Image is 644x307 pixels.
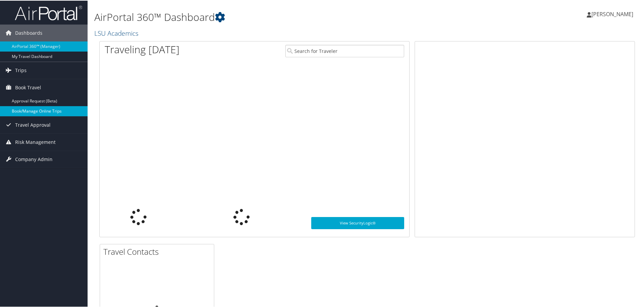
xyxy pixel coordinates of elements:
[15,24,42,41] span: Dashboards
[15,150,53,167] span: Company Admin
[15,4,82,20] img: airportal-logo.png
[587,3,640,24] a: [PERSON_NAME]
[15,61,27,78] span: Trips
[311,216,404,228] a: View SecurityLogic®
[285,44,404,57] input: Search for Traveler
[591,10,633,17] span: [PERSON_NAME]
[105,42,180,56] h1: Traveling [DATE]
[94,9,458,24] h1: AirPortal 360™ Dashboard
[15,133,56,150] span: Risk Management
[94,28,140,37] a: LSU Academics
[15,79,41,95] span: Book Travel
[103,245,214,257] h2: Travel Contacts
[15,116,51,133] span: Travel Approval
